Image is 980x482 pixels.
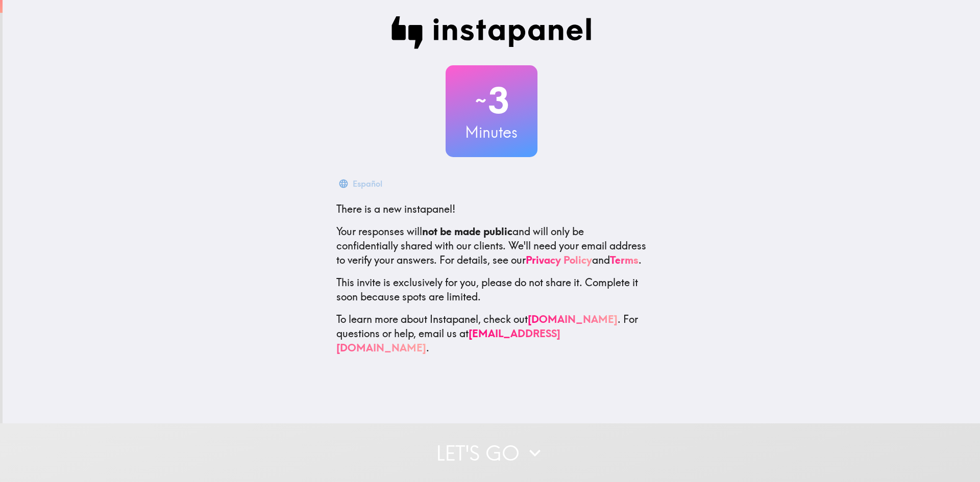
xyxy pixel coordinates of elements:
h3: Minutes [446,121,537,143]
span: ~ [474,85,488,116]
b: not be made public [422,225,512,238]
p: To learn more about Instapanel, check out . For questions or help, email us at . [336,312,647,355]
div: Español [353,176,382,191]
button: Español [336,173,386,194]
a: Privacy Policy [526,253,592,266]
p: This invite is exclusively for you, please do not share it. Complete it soon because spots are li... [336,275,647,304]
h2: 3 [446,80,537,121]
span: There is a new instapanel! [336,202,455,215]
p: Your responses will and will only be confidentially shared with our clients. We'll need your emai... [336,224,647,267]
a: [EMAIL_ADDRESS][DOMAIN_NAME] [336,327,560,354]
a: Terms [610,253,639,266]
img: Instapanel [391,16,592,49]
a: [DOMAIN_NAME] [528,313,618,325]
